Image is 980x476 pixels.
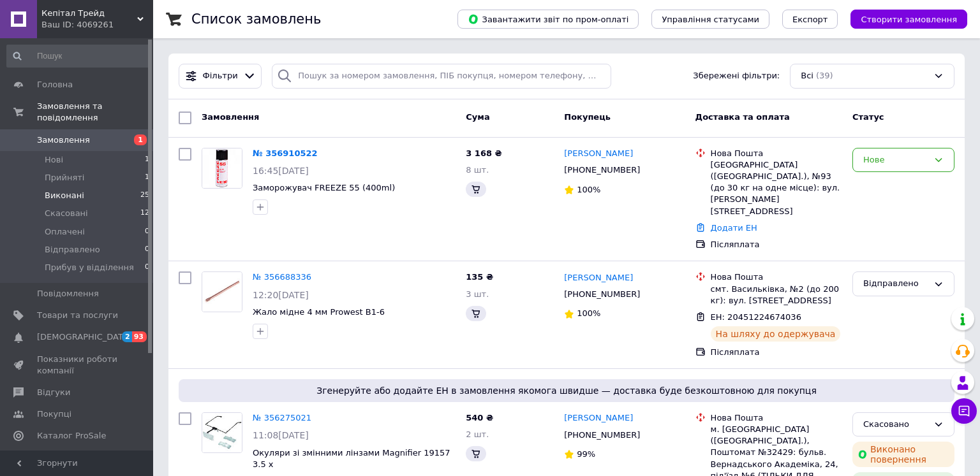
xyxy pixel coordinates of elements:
[37,354,118,377] span: Показники роботи компанії
[6,45,151,68] input: Пошук
[466,429,489,439] span: 2 шт.
[564,412,633,424] a: [PERSON_NAME]
[203,70,238,82] span: Фільтри
[122,331,132,342] span: 2
[711,223,757,233] a: Додати ЕН
[140,208,149,219] span: 12
[577,308,600,318] span: 100%
[253,272,311,282] a: № 356688336
[132,331,147,342] span: 93
[711,148,842,159] div: Нова Пошта
[45,244,100,256] span: Відправлено
[577,185,600,194] span: 100%
[41,8,137,19] span: Кепітал Трейд
[863,418,928,431] div: Скасовано
[466,272,493,282] span: 135 ₴
[253,430,309,440] span: 11:08[DATE]
[711,159,842,217] div: [GEOGRAPHIC_DATA] ([GEOGRAPHIC_DATA].), №93 (до 30 кг на одне місце): вул. [PERSON_NAME][STREET_A...
[561,286,642,303] div: [PHONE_NUMBER]
[782,10,838,29] button: Експорт
[695,112,790,122] span: Доставка та оплата
[253,413,311,422] a: № 356275021
[253,183,395,192] a: Заморожувач FREEZE 55 (400ml)
[202,148,242,189] a: Фото товару
[37,79,73,90] span: Головна
[466,289,489,299] span: 3 шт.
[861,15,957,24] span: Створити замовлення
[202,112,259,122] span: Замовлення
[711,412,842,424] div: Нова Пошта
[863,154,928,167] div: Нове
[145,262,149,273] span: 0
[45,262,134,273] span: Прибув у відділення
[253,307,385,317] a: Жало мідне 4 мм Prowest B1-6
[184,384,949,397] span: Згенеруйте або додайте ЕН в замовлення якомога швидше — доставка буде безкоштовною для покупця
[564,148,633,160] a: [PERSON_NAME]
[561,427,642,444] div: [PHONE_NUMBER]
[272,64,611,89] input: Пошук за номером замовлення, ПІБ покупця, номером телефону, Email, номером накладної
[191,11,321,27] h1: Список замовлень
[838,14,967,24] a: Створити замовлення
[951,398,977,424] button: Чат з покупцем
[37,134,90,146] span: Замовлення
[852,112,884,122] span: Статус
[662,15,759,24] span: Управління статусами
[711,312,801,322] span: ЕН: 20451224674036
[37,430,106,442] span: Каталог ProSale
[45,154,63,166] span: Нові
[202,413,242,452] img: Фото товару
[466,165,489,175] span: 8 шт.
[145,154,149,166] span: 1
[202,271,242,312] a: Фото товару
[693,70,780,82] span: Збережені фільтри:
[145,226,149,238] span: 0
[253,148,318,158] a: № 356910522
[792,15,828,24] span: Експорт
[466,112,489,122] span: Cума
[564,272,633,284] a: [PERSON_NAME]
[711,326,841,342] div: На шляху до одержувача
[561,162,642,178] div: [PHONE_NUMBER]
[253,166,309,176] span: 16:45[DATE]
[850,10,967,29] button: Створити замовлення
[711,239,842,250] div: Післяплата
[45,226,85,238] span: Оплачені
[711,284,842,307] div: смт. Васильківка, №2 (до 200 кг): вул. [STREET_ADDRESS]
[863,277,928,291] div: Відправлено
[140,190,149,201] span: 25
[564,112,611,122] span: Покупець
[202,148,242,188] img: Фото товару
[37,387,70,398] span: Відгуки
[41,19,153,31] div: Ваш ID: 4069261
[457,10,639,29] button: Завантажити звіт по пром-оплаті
[651,10,769,29] button: Управління статусами
[45,190,84,201] span: Виконані
[577,449,595,459] span: 99%
[45,172,84,184] span: Прийняті
[852,442,954,467] div: Виконано повернення
[37,101,153,124] span: Замовлення та повідомлення
[134,134,147,145] span: 1
[466,413,493,422] span: 540 ₴
[253,290,309,300] span: 12:20[DATE]
[37,408,71,420] span: Покупці
[202,412,242,453] a: Фото товару
[37,288,99,299] span: Повідомлення
[45,208,88,219] span: Скасовані
[816,71,833,80] span: (39)
[711,271,842,283] div: Нова Пошта
[801,70,813,82] span: Всі
[37,331,131,343] span: [DEMOGRAPHIC_DATA]
[711,347,842,358] div: Післяплата
[253,448,450,470] a: Окуляри зі змінними лінзами Magnifier 19157 3.5 x
[468,13,628,25] span: Завантажити звіт по пром-оплаті
[466,148,501,158] span: 3 168 ₴
[202,272,242,312] img: Фото товару
[37,310,118,321] span: Товари та послуги
[145,244,149,256] span: 0
[145,172,149,184] span: 1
